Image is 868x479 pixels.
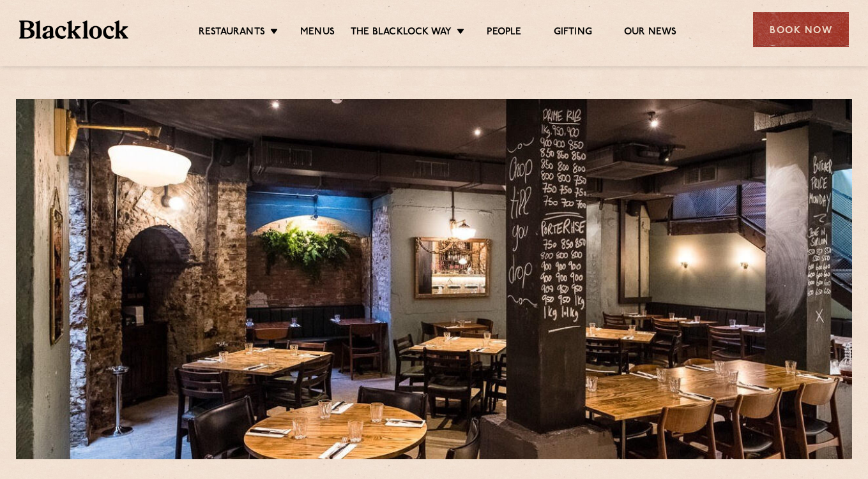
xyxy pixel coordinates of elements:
[19,20,128,39] img: BL_Textured_Logo-footer-cropped.svg
[199,26,265,40] a: Restaurants
[487,26,521,40] a: People
[300,26,335,40] a: Menus
[554,26,592,40] a: Gifting
[753,12,849,47] div: Book Now
[624,26,677,40] a: Our News
[351,26,452,40] a: The Blacklock Way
